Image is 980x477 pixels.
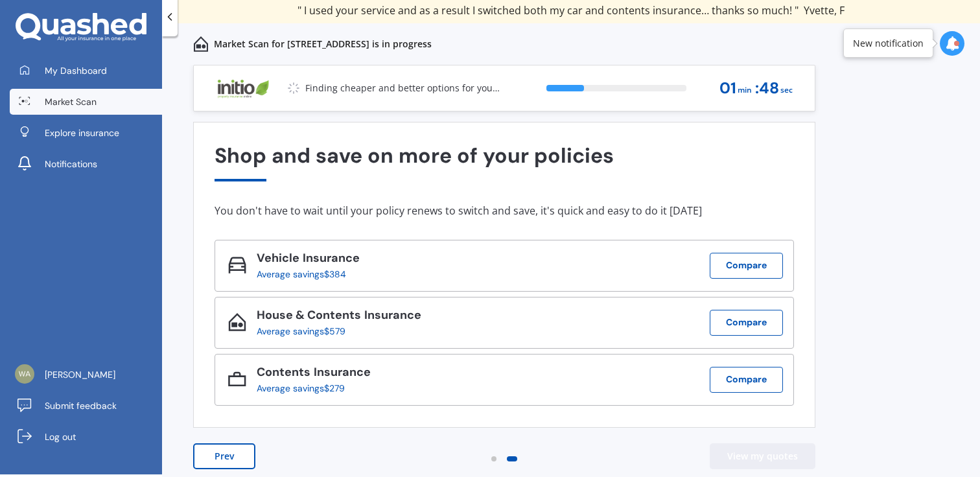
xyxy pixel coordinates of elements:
[228,313,246,331] img: House & Contents_icon
[10,424,162,450] a: Log out
[228,256,246,274] img: Vehicle_icon
[10,89,162,115] a: Market Scan
[299,250,360,266] span: Insurance
[215,144,794,181] div: Shop and save on more of your policies
[10,393,162,419] a: Submit feedback
[45,64,107,77] span: My Dashboard
[10,151,162,177] a: Notifications
[719,80,736,97] span: 01
[193,443,255,469] button: Prev
[710,253,783,279] button: Compare
[45,399,117,412] span: Submit feedback
[257,308,421,326] div: House & Contents
[710,367,783,393] button: Compare
[257,251,360,269] div: Vehicle
[15,364,34,384] img: 07df4ae8b2ab796ccd4612f8614d5c00
[257,383,360,393] div: Average savings $279
[193,36,209,52] img: home-and-contents.b802091223b8502ef2dd.svg
[45,430,76,443] span: Log out
[755,80,779,97] span: : 48
[45,157,97,170] span: Notifications
[45,368,115,381] span: [PERSON_NAME]
[710,310,783,336] button: Compare
[45,95,97,108] span: Market Scan
[310,364,371,380] span: Insurance
[10,120,162,146] a: Explore insurance
[228,370,246,388] img: Contents_icon
[305,82,500,95] p: Finding cheaper and better options for you...
[361,307,421,323] span: Insurance
[10,58,162,84] a: My Dashboard
[257,269,349,279] div: Average savings $384
[214,38,432,51] p: Market Scan for [STREET_ADDRESS] is in progress
[257,366,371,383] div: Contents
[10,362,162,388] a: [PERSON_NAME]
[738,82,752,99] span: min
[853,37,924,50] div: New notification
[780,82,793,99] span: sec
[45,126,119,139] span: Explore insurance
[710,443,815,469] button: View my quotes
[215,204,794,217] div: You don't have to wait until your policy renews to switch and save, it's quick and easy to do it ...
[257,326,411,336] div: Average savings $579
